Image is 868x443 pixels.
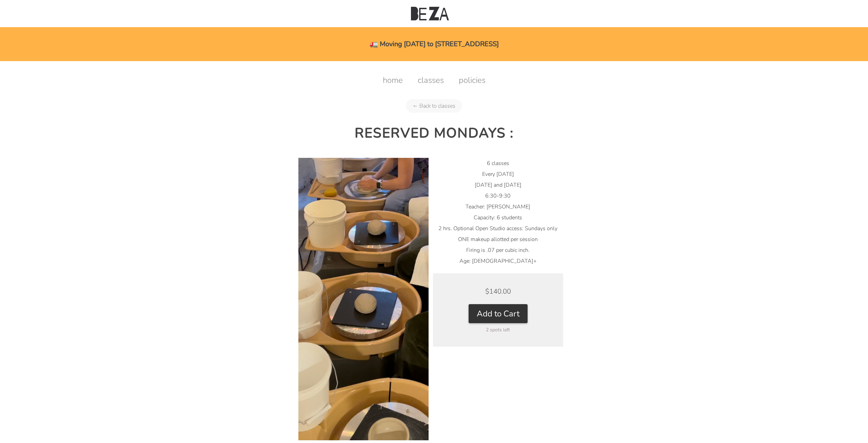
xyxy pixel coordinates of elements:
[433,234,563,245] li: ONE makeup allotted per session
[433,180,563,190] li: [DATE] and [DATE]
[376,75,410,86] a: home
[298,295,429,302] a: RESERVED MONDAYS : product photo
[469,304,528,323] button: Add to Cart
[433,158,563,169] li: 6 classes
[298,158,429,441] img: RESERVED MONDAYS : product photo
[411,75,451,86] a: classes
[298,124,570,142] h2: RESERVED MONDAYS :
[433,212,563,223] li: Capacity: 6 students
[433,256,563,266] li: Age: [DEMOGRAPHIC_DATA]+
[411,7,449,20] img: Beza Studio Logo
[433,201,563,212] li: Teacher: [PERSON_NAME]
[433,245,563,256] li: Firing is .07 per cubic inch.
[452,75,492,86] a: policies
[433,169,563,180] li: Every [DATE]
[433,190,563,201] li: 6:30-9:30
[406,99,462,113] a: ← Back to classes
[447,287,550,296] div: $140.00
[447,327,550,333] div: 2 spots left
[433,223,563,234] li: 2 hrs. Optional Open Studio access: Sundays only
